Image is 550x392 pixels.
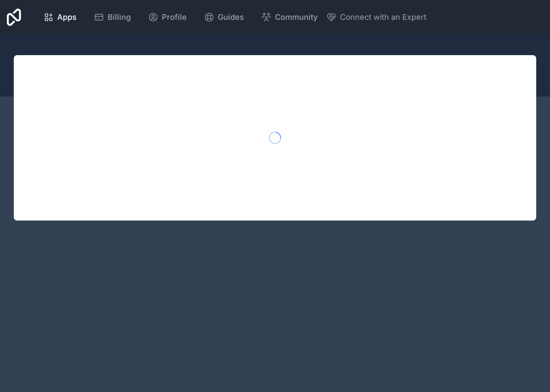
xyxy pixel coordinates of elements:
[197,8,251,27] a: Guides
[108,11,131,23] span: Billing
[141,8,194,27] a: Profile
[254,8,324,27] a: Community
[275,11,318,23] span: Community
[37,8,83,27] a: Apps
[162,11,187,23] span: Profile
[218,11,244,23] span: Guides
[340,11,426,23] span: Connect with an Expert
[57,11,77,23] span: Apps
[326,11,426,23] button: Connect with an Expert
[87,8,138,27] a: Billing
